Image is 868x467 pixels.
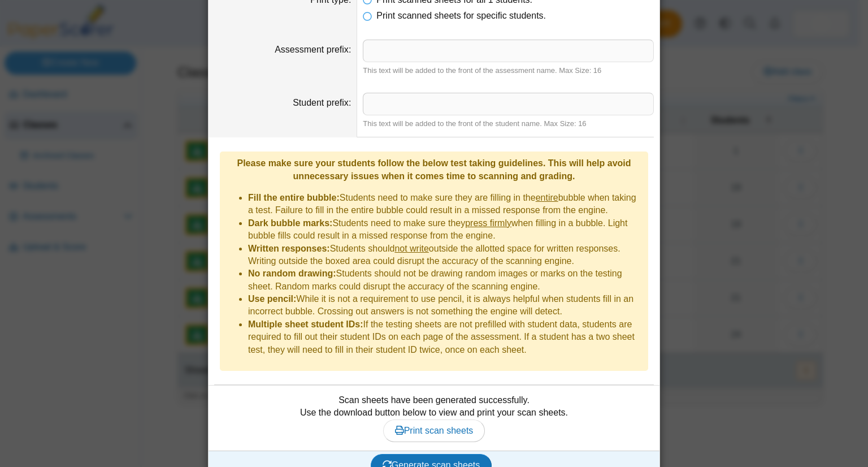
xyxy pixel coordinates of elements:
[248,243,643,268] li: Students should outside the allotted space for written responses. Writing outside the boxed area ...
[383,420,485,442] a: Print scan sheets
[395,426,474,435] span: Print scan sheets
[248,192,643,217] li: Students need to make sure they are filling in the bubble when taking a test. Failure to fill in ...
[465,218,511,228] u: press firmly
[248,267,643,293] li: Students should not be drawing random images or marks on the testing sheet. Random marks could di...
[237,158,631,180] b: Please make sure your students follow the below test taking guidelines. This will help avoid unne...
[536,193,558,202] u: entire
[248,217,643,243] li: Students need to make sure they when filling in a bubble. Light bubble fills could result in a mi...
[248,318,643,356] li: If the testing sheets are not prefilled with student data, students are required to fill out thei...
[376,11,546,20] span: Print scanned sheets for specific students.
[214,394,654,442] div: Scan sheets have been generated successfully. Use the download button below to view and print you...
[275,45,351,54] label: Assessment prefix
[363,66,654,76] div: This text will be added to the front of the assessment name. Max Size: 16
[248,269,336,278] b: No random drawing:
[248,293,643,318] li: While it is not a requirement to use pencil, it is always helpful when students fill in an incorr...
[363,119,654,129] div: This text will be added to the front of the student name. Max Size: 16
[248,294,296,304] b: Use pencil:
[248,244,330,253] b: Written responses:
[248,319,363,329] b: Multiple sheet student IDs:
[394,244,428,253] u: not write
[293,98,351,107] label: Student prefix
[248,218,332,228] b: Dark bubble marks:
[248,193,340,202] b: Fill the entire bubble:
